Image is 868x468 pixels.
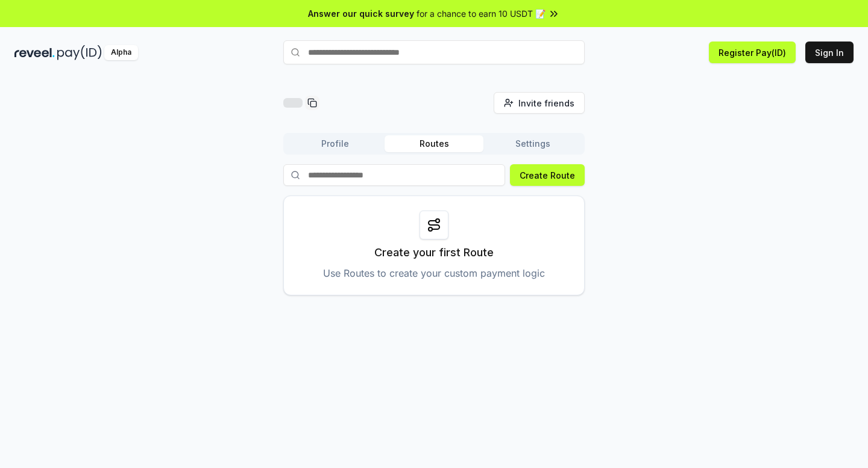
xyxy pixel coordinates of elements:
[323,266,545,280] p: Use Routes to create your custom payment logic
[385,135,483,152] button: Routes
[518,97,574,109] span: Invite friends
[417,7,546,20] span: for a chance to earn 10 USDT 📝
[374,244,494,261] p: Create your first Route
[709,42,796,63] button: Register Pay(ID)
[510,164,585,186] button: Create Route
[805,42,854,63] button: Sign In
[308,7,414,20] span: Answer our quick survey
[104,45,138,60] div: Alpha
[494,92,585,114] button: Invite friends
[57,45,102,60] img: pay_id
[483,135,582,152] button: Settings
[286,135,385,152] button: Profile
[14,45,55,60] img: reveel_dark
